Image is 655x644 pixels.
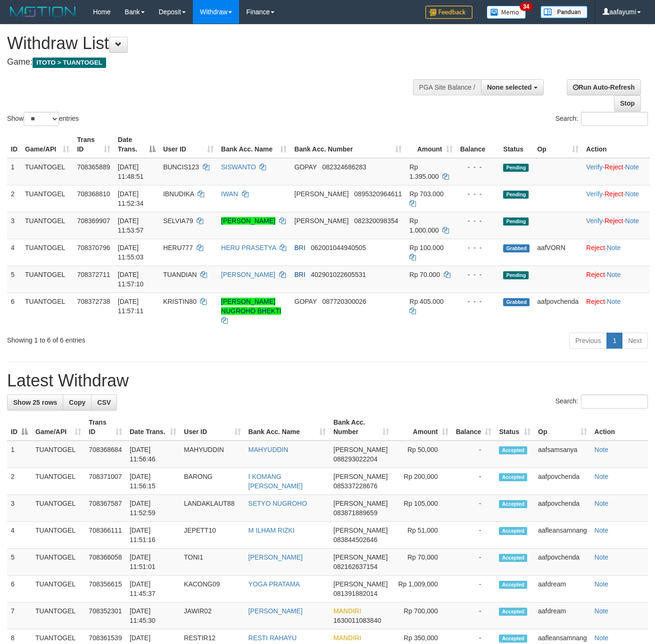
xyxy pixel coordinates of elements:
[556,112,648,126] label: Search:
[586,217,603,225] a: Verify
[77,163,110,171] span: 708365889
[249,607,303,615] a: [PERSON_NAME]
[21,293,73,329] td: TUANTOGEL
[534,576,591,602] td: aafdream
[7,185,21,212] td: 2
[163,190,194,198] span: IBNUDIKA
[582,239,650,266] td: ·
[7,468,32,495] td: 2
[413,79,481,95] div: PGA Site Balance /
[85,549,126,576] td: 708366058
[333,509,377,517] span: Copy 083871889659 to clipboard
[85,414,126,441] th: Trans ID: activate to sort column ascending
[249,634,297,642] a: RESTI RAHAYU
[322,298,366,305] span: Copy 087720300026 to clipboard
[126,576,180,602] td: [DATE] 11:45:37
[393,495,452,522] td: Rp 105,000
[586,190,603,198] a: Verify
[503,217,529,226] span: Pending
[85,602,126,629] td: 708352301
[32,468,85,495] td: TUANTOGEL
[581,112,648,126] input: Search:
[333,482,377,490] span: Copy 085337228676 to clipboard
[534,549,591,576] td: aafpovchenda
[221,271,275,278] a: [PERSON_NAME]
[77,244,110,251] span: 708370796
[180,441,245,468] td: MAHYUDDIN
[118,244,144,261] span: [DATE] 11:55:03
[163,244,193,251] span: HERU777
[330,414,393,441] th: Bank Acc. Number: activate to sort column ascending
[294,244,305,251] span: BRI
[625,163,639,171] a: Note
[159,131,217,158] th: User ID: activate to sort column ascending
[582,212,650,239] td: · ·
[586,271,605,278] a: Reject
[409,163,439,180] span: Rp 1.395.000
[533,239,582,266] td: aafVORN
[534,414,591,441] th: Op: activate to sort column ascending
[73,131,114,158] th: Trans ID: activate to sort column ascending
[393,576,452,602] td: Rp 1,009,000
[452,602,496,629] td: -
[97,399,111,406] span: CSV
[294,190,348,198] span: [PERSON_NAME]
[595,607,609,615] a: Note
[249,527,295,534] a: M ILHAM RIZKI
[221,190,238,198] a: IWAN
[452,576,496,602] td: -
[32,495,85,522] td: TUANTOGEL
[114,131,159,158] th: Date Trans.: activate to sort column descending
[245,414,330,441] th: Bank Acc. Name: activate to sort column ascending
[7,522,32,549] td: 4
[452,522,496,549] td: -
[163,163,199,171] span: BUNCIS123
[180,414,245,441] th: User ID: activate to sort column ascending
[180,468,245,495] td: BARONG
[460,189,496,199] div: - - -
[333,617,381,624] span: Copy 1630011083840 to clipboard
[249,553,303,561] a: [PERSON_NAME]
[499,473,527,481] span: Accepted
[21,266,73,293] td: TUANTOGEL
[85,576,126,602] td: 708356615
[582,266,650,293] td: ·
[534,495,591,522] td: aafpovchenda
[581,394,648,409] input: Search:
[249,580,300,588] a: YOGA PRATAMA
[409,217,439,234] span: Rp 1.000.000
[7,414,32,441] th: ID: activate to sort column descending
[21,185,73,212] td: TUANTOGEL
[21,158,73,185] td: TUANTOGEL
[569,333,607,349] a: Previous
[333,473,388,480] span: [PERSON_NAME]
[333,580,388,588] span: [PERSON_NAME]
[7,495,32,522] td: 3
[333,455,377,463] span: Copy 088293022204 to clipboard
[354,190,402,198] span: Copy 0895320964611 to clipboard
[499,581,527,589] span: Accepted
[487,84,532,91] span: None selected
[322,163,366,171] span: Copy 082324686283 to clipboard
[294,163,316,171] span: GOPAY
[249,500,307,507] a: SETYO NUGROHO
[221,217,275,225] a: [PERSON_NAME]
[333,446,388,453] span: [PERSON_NAME]
[503,271,529,279] span: Pending
[409,271,440,278] span: Rp 70.000
[7,293,21,329] td: 6
[163,217,193,225] span: SELVIA79
[595,527,609,534] a: Note
[614,95,641,111] a: Stop
[85,468,126,495] td: 708371007
[69,399,85,406] span: Copy
[595,500,609,507] a: Note
[481,79,544,95] button: None selected
[77,190,110,198] span: 708368810
[333,607,361,615] span: MANDIRI
[586,244,605,251] a: Reject
[333,634,361,642] span: MANDIRI
[503,191,529,199] span: Pending
[333,553,388,561] span: [PERSON_NAME]
[118,163,144,180] span: [DATE] 11:48:51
